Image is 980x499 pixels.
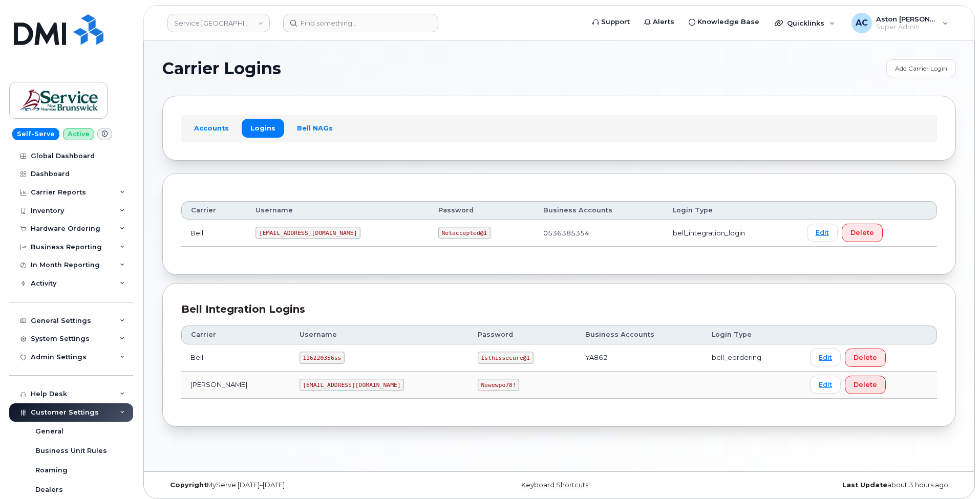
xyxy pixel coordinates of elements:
[521,481,588,489] a: Keyboard Shortcuts
[181,201,246,220] th: Carrier
[576,326,702,344] th: Business Accounts
[185,119,238,137] a: Accounts
[290,326,468,344] th: Username
[850,228,874,237] span: Delete
[181,302,937,317] div: Bell Integration Logins
[181,326,290,344] th: Carrier
[242,119,284,137] a: Logins
[429,201,534,220] th: Password
[468,326,576,344] th: Password
[288,119,342,137] a: Bell NAGs
[300,352,345,364] code: 116220356ss
[181,372,290,399] td: [PERSON_NAME]
[691,481,956,489] div: about 3 hours ago
[300,379,404,391] code: [EMAIL_ADDRESS][DOMAIN_NAME]
[810,349,841,366] a: Edit
[246,201,429,220] th: Username
[162,481,427,489] div: MyServe [DATE]–[DATE]
[842,481,887,489] strong: Last Update
[181,220,246,247] td: Bell
[478,379,520,391] code: Newewpo78!
[664,220,798,247] td: bell_integration_login
[438,227,491,239] code: Notaccepted@1
[664,201,798,220] th: Login Type
[181,344,290,372] td: Bell
[162,61,281,76] span: Carrier Logins
[255,227,360,239] code: [EMAIL_ADDRESS][DOMAIN_NAME]
[576,344,702,372] td: YA862
[702,326,801,344] th: Login Type
[170,481,207,489] strong: Copyright
[478,352,534,364] code: Isthissecure@1
[845,349,886,367] button: Delete
[810,376,841,394] a: Edit
[886,59,956,77] a: Add Carrier Login
[845,376,886,394] button: Delete
[534,201,664,220] th: Business Accounts
[854,353,877,362] span: Delete
[702,344,801,372] td: bell_eordering
[854,380,877,389] span: Delete
[807,224,838,242] a: Edit
[534,220,664,247] td: 0536385354
[842,224,883,242] button: Delete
